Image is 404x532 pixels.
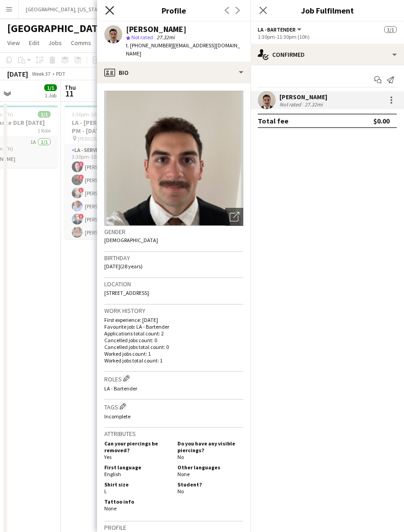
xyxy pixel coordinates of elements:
[37,127,51,134] span: 1 Role
[104,402,243,411] h3: Tags
[19,0,112,18] button: [GEOGRAPHIC_DATA], [US_STATE]
[44,84,57,91] span: 1/1
[104,471,121,477] span: English
[104,350,243,357] p: Worked jobs count: 1
[104,263,143,270] span: [DATE] (28 years)
[63,88,76,99] span: 11
[45,92,56,99] div: 1 Job
[104,430,243,438] h3: Attributes
[177,488,184,495] span: No
[225,208,243,226] div: Open photos pop-in
[258,26,303,33] button: LA - Bartender
[104,237,158,243] span: [DEMOGRAPHIC_DATA]
[104,357,243,364] p: Worked jobs total count: 1
[258,33,397,40] div: 1:30pm-11:30pm (10h)
[279,101,303,108] div: Not rated
[65,119,166,135] h3: LA - [PERSON_NAME] Club - PM - [DATE]
[258,26,296,33] span: LA - Bartender
[79,214,84,219] span: !
[104,337,243,344] p: Cancelled jobs count: 0
[177,454,184,460] span: No
[104,498,170,505] h5: Tattoo info
[126,42,173,49] span: t. [PHONE_NUMBER]
[104,385,137,392] span: LA - Bartender
[65,145,166,294] app-card-role: LA - Server2A10/103:30pm-10:00pm (6h30m)![PERSON_NAME]![PERSON_NAME]![PERSON_NAME][PERSON_NAME]![...
[104,454,111,460] span: Yes
[104,254,243,262] h3: Birthday
[45,37,65,49] a: Jobs
[25,37,43,49] a: Edit
[97,5,251,16] h3: Profile
[104,440,170,454] h5: Can your piercings be removed?
[71,39,91,47] span: Comms
[279,93,327,101] div: [PERSON_NAME]
[48,39,62,47] span: Jobs
[104,323,243,330] p: Favourite job: LA - Bartender
[177,481,243,488] h5: Student?
[104,505,116,512] span: None
[79,161,84,167] span: !
[251,5,404,16] h3: Job Fulfilment
[303,101,325,108] div: 27.32mi
[67,37,95,49] a: Comms
[104,228,243,236] h3: Gender
[177,471,190,477] span: None
[104,481,170,488] h5: Shirt size
[30,70,52,77] span: Week 37
[7,39,20,47] span: View
[258,116,288,125] div: Total fee
[104,280,243,288] h3: Location
[251,44,404,65] div: Confirmed
[104,464,170,471] h5: First language
[97,62,251,83] div: Bio
[104,316,243,323] p: First experience: [DATE]
[4,37,23,49] a: View
[126,25,186,33] div: [PERSON_NAME]
[7,69,28,78] div: [DATE]
[177,464,243,471] h5: Other languages
[56,70,65,77] div: PDT
[79,188,84,193] span: !
[72,111,131,118] span: 3:30pm-10:00pm (6h30m)
[373,116,390,125] div: $0.00
[104,330,243,337] p: Applications total count: 2
[104,289,149,296] span: [STREET_ADDRESS]
[65,105,166,239] app-job-card: 3:30pm-10:00pm (6h30m)10/10LA - [PERSON_NAME] Club - PM - [DATE] [PERSON_NAME] Club1 RoleLA - Ser...
[79,174,84,180] span: !
[155,34,176,41] span: 27.32mi
[78,135,127,142] span: [PERSON_NAME] Club
[104,307,243,315] h3: Work history
[131,34,153,41] span: Not rated
[29,39,39,47] span: Edit
[104,91,243,226] img: Crew avatar or photo
[177,440,243,454] h5: Do you have any visible piercings?
[384,26,397,33] span: 1/1
[126,42,240,57] span: | [EMAIL_ADDRESS][DOMAIN_NAME]
[65,83,76,92] span: Thu
[38,111,51,118] span: 1/1
[104,413,243,420] p: Incomplete
[104,488,107,495] span: L
[7,22,214,35] h1: [GEOGRAPHIC_DATA], [GEOGRAPHIC_DATA]
[104,344,243,350] p: Cancelled jobs total count: 0
[104,523,243,532] h3: Profile
[104,374,243,383] h3: Roles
